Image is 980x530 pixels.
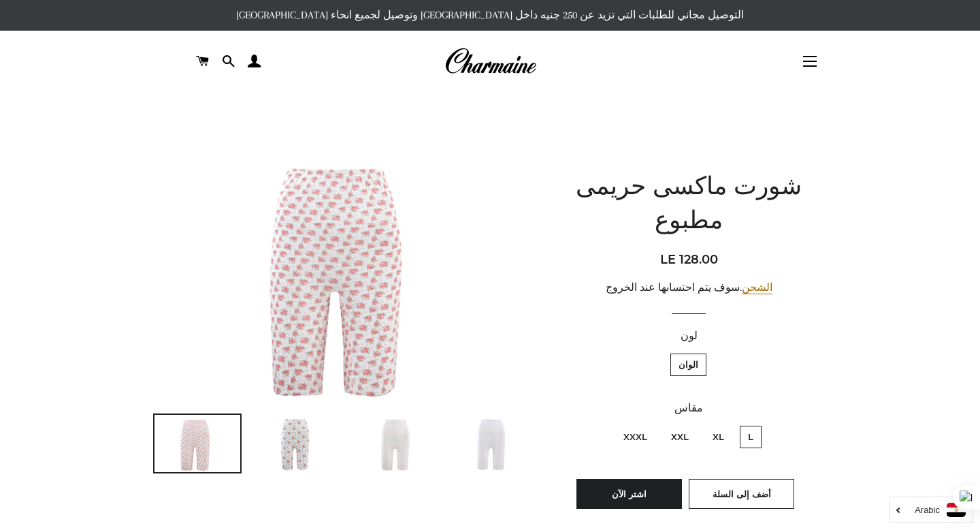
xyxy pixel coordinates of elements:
[253,415,339,472] img: تحميل الصورة في عارض المعرض ، شورت ماكسى حريمى مطبوع
[660,252,718,267] span: LE 128.00
[897,503,966,517] a: Arabic
[568,328,810,345] label: لون
[153,146,538,403] img: شورت ماكسى حريمى مطبوع
[154,415,240,472] img: تحميل الصورة في عارض المعرض ، شورت ماكسى حريمى مطبوع
[568,171,810,240] h1: شورت ماكسى حريمى مطبوع
[704,426,732,448] label: XL
[713,488,771,499] span: أضف إلى السلة
[576,479,682,509] button: اشتر الآن
[689,479,794,509] button: أضف إلى السلة
[451,415,536,472] img: تحميل الصورة في عارض المعرض ، شورت ماكسى حريمى مطبوع
[352,415,438,472] img: تحميل الصورة في عارض المعرض ، شورت ماكسى حريمى مطبوع
[742,281,772,294] a: الشحن
[670,354,706,376] label: الوان
[915,505,940,514] i: Arabic
[568,279,810,296] div: .سوف يتم احتسابها عند الخروج
[615,426,655,448] label: XXXL
[663,426,697,448] label: XXL
[444,46,536,76] img: Charmaine Egypt
[568,400,810,417] label: مقاس
[740,426,762,448] label: L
